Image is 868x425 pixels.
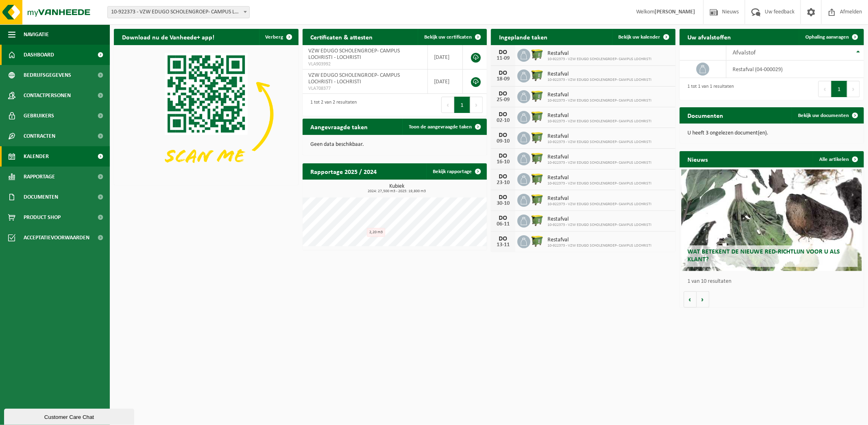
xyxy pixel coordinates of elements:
[108,7,249,18] span: 10-922373 - VZW EDUGO SCHOLENGROEP- CAMPUS LOCHRISTI - LOCHRISTI
[547,195,652,202] span: Restafval
[309,85,422,92] span: VLA708377
[530,213,544,227] img: WB-1100-HPE-GN-51
[309,61,422,67] span: VLA903992
[24,45,54,65] span: Dashboard
[309,48,400,61] span: VZW EDUGO SCHOLENGROEP- CAMPUS LOCHRISTI - LOCHRISTI
[24,187,58,207] span: Documenten
[680,29,739,45] h2: Uw afvalstoffen
[24,24,49,45] span: Navigatie
[303,163,385,179] h2: Rapportage 2025 / 2024
[259,29,298,45] button: Verberg
[733,50,756,56] span: Afvalstof
[547,78,652,82] span: 10-922373 - VZW EDUGO SCHOLENGROEP- CAMPUS LOCHRISTI
[547,133,652,140] span: Restafval
[418,29,486,45] a: Bekijk uw certificaten
[680,107,732,123] h2: Documenten
[495,159,511,165] div: 16-10
[813,151,863,167] a: Alle artikelen
[684,80,734,98] div: 1 tot 1 van 1 resultaten
[114,45,299,183] img: Download de VHEPlus App
[547,71,652,78] span: Restafval
[684,291,697,308] button: Vorige
[495,97,511,103] div: 25-09
[495,118,511,124] div: 02-10
[688,279,860,284] p: 1 van 10 resultaten
[307,96,357,114] div: 1 tot 2 van 2 resultaten
[495,91,511,97] div: DO
[530,89,544,103] img: WB-1100-HPE-GN-51
[303,119,376,134] h2: Aangevraagde taken
[402,119,486,135] a: Toon de aangevraagde taken
[530,68,544,82] img: WB-1100-HPE-GN-51
[454,97,470,113] button: 1
[847,81,860,97] button: Next
[24,106,54,126] span: Gebruikers
[24,126,55,146] span: Contracten
[24,228,89,248] span: Acceptatievoorwaarden
[547,140,652,145] span: 10-922373 - VZW EDUGO SCHOLENGROEP- CAMPUS LOCHRISTI
[681,169,862,271] a: Wat betekent de nieuwe RED-richtlijn voor u als klant?
[441,97,454,113] button: Previous
[424,35,472,40] span: Bekijk uw certificaten
[619,35,661,40] span: Bekijk uw kalender
[428,45,463,69] td: [DATE]
[495,153,511,159] div: DO
[547,98,652,103] span: 10-922373 - VZW EDUGO SCHOLENGROEP- CAMPUS LOCHRISTI
[428,69,463,94] td: [DATE]
[311,142,479,147] p: Geen data beschikbaar.
[107,6,250,18] span: 10-922373 - VZW EDUGO SCHOLENGROEP- CAMPUS LOCHRISTI - LOCHRISTI
[654,9,695,15] strong: [PERSON_NAME]
[547,160,652,165] span: 10-922373 - VZW EDUGO SCHOLENGROEP- CAMPUS LOCHRISTI
[547,119,652,124] span: 10-922373 - VZW EDUGO SCHOLENGROEP- CAMPUS LOCHRISTI
[547,113,652,119] span: Restafval
[114,29,222,45] h2: Download nu de Vanheede+ app!
[547,50,652,57] span: Restafval
[547,181,652,186] span: 10-922373 - VZW EDUGO SCHOLENGROEP- CAMPUS LOCHRISTI
[547,175,652,181] span: Restafval
[530,130,544,144] img: WB-1100-HPE-GN-51
[530,151,544,165] img: WB-1100-HPE-GN-51
[4,407,136,425] iframe: chat widget
[24,207,61,228] span: Product Shop
[792,107,863,124] a: Bekijk uw documenten
[24,146,49,167] span: Kalender
[530,48,544,61] img: WB-1100-HPE-GN-51
[530,193,544,206] img: WB-1100-HPE-GN-51
[426,163,486,180] a: Bekijk rapportage
[24,167,55,187] span: Rapportage
[547,216,652,223] span: Restafval
[495,70,511,76] div: DO
[307,189,487,193] span: 2024: 27,500 m3 - 2025: 19,800 m3
[491,29,556,45] h2: Ingeplande taken
[805,35,849,40] span: Ophaling aanvragen
[530,110,544,124] img: WB-1100-HPE-GN-51
[24,65,71,85] span: Bedrijfsgegevens
[495,173,511,180] div: DO
[530,172,544,186] img: WB-1100-HPE-GN-51
[547,92,652,98] span: Restafval
[303,29,381,45] h2: Certificaten & attesten
[495,132,511,139] div: DO
[495,49,511,56] div: DO
[495,180,511,186] div: 23-10
[470,97,483,113] button: Next
[547,57,652,62] span: 10-922373 - VZW EDUGO SCHOLENGROEP- CAMPUS LOCHRISTI
[726,61,864,78] td: restafval (04-000029)
[547,237,652,243] span: Restafval
[530,234,544,248] img: WB-1100-HPE-GN-51
[818,81,831,97] button: Previous
[697,291,709,308] button: Volgende
[495,56,511,61] div: 11-09
[547,223,652,228] span: 10-922373 - VZW EDUGO SCHOLENGROEP- CAMPUS LOCHRISTI
[831,81,847,97] button: 1
[24,85,71,106] span: Contactpersonen
[495,111,511,118] div: DO
[495,139,511,144] div: 09-10
[612,29,675,45] a: Bekijk uw kalender
[495,221,511,227] div: 06-11
[307,184,487,193] h3: Kubiek
[799,29,863,45] a: Ophaling aanvragen
[547,243,652,248] span: 10-922373 - VZW EDUGO SCHOLENGROEP- CAMPUS LOCHRISTI
[687,249,840,263] span: Wat betekent de nieuwe RED-richtlijn voor u als klant?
